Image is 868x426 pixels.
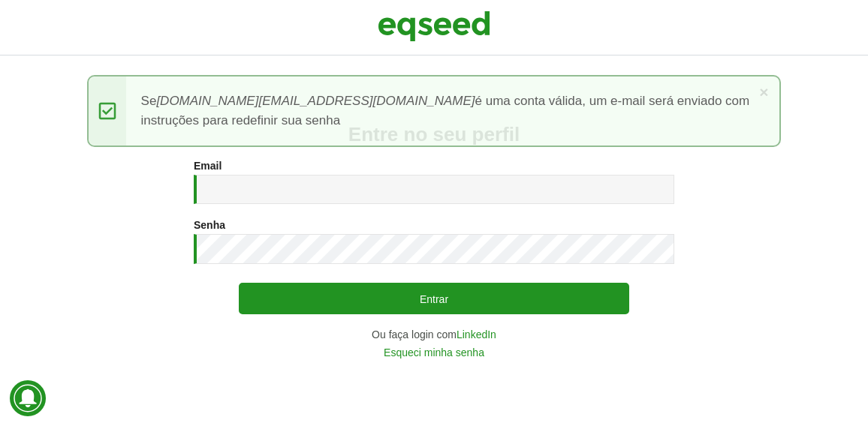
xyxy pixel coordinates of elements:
label: Email [194,160,222,171]
a: × [759,84,768,100]
h2: Entre no seu perfil [30,124,838,145]
img: EqSeed Logo [378,7,490,45]
div: Ou faça login com [194,329,674,340]
a: Esqueci minha senha [384,347,484,358]
button: Entrar [239,283,629,314]
div: Se é uma conta válida, um e-mail será enviado com instruções para redefinir sua senha [87,75,782,147]
em: [DOMAIN_NAME][EMAIL_ADDRESS][DOMAIN_NAME] [156,94,475,108]
a: LinkedIn [457,329,496,340]
label: Senha [194,220,225,230]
